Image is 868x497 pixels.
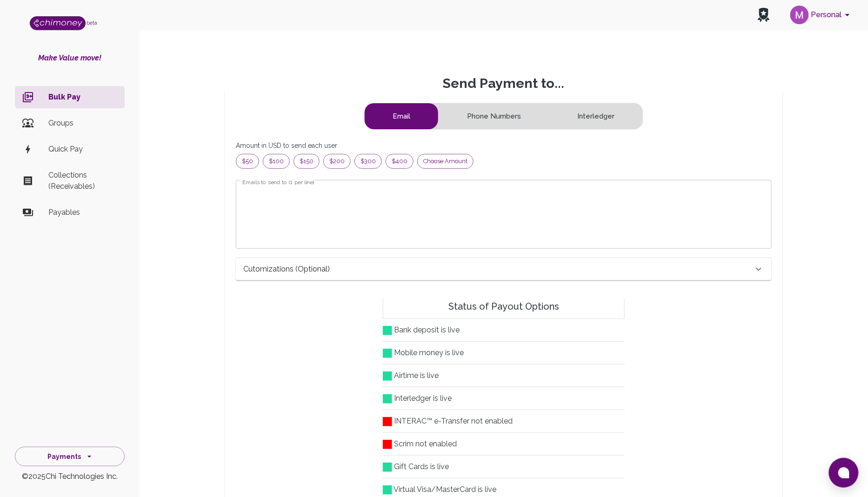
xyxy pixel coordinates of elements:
span: Airtime [383,371,439,380]
span: $300 [355,157,381,166]
div: $200 [323,154,351,169]
span: $400 [386,157,413,166]
span: $200 [324,157,350,166]
span: is live [430,462,449,471]
span: Interledger [383,394,452,403]
span: $50 [236,157,259,166]
h6: Status of Payout Options [383,299,625,319]
p: Payables [48,207,117,218]
span: $100 [263,157,289,166]
p: Groups [48,118,117,129]
span: not enabled [471,417,513,425]
p: Send Payment to... [147,75,861,92]
div: $400 [386,154,414,169]
span: $150 [294,157,319,166]
div: $150 [294,154,320,169]
button: interledgerWalletAddress [550,103,643,129]
span: Mobile money [383,348,464,357]
div: $300 [354,154,382,169]
span: Scrim [383,439,457,448]
span: is live [433,394,452,403]
button: phone [439,103,549,129]
p: Cutomizations (optional) [243,264,330,275]
span: Gift Cards [383,462,449,471]
p: Bulk Pay [48,92,117,103]
label: Emails to send to (1 per line) [242,178,314,186]
span: Choose amount [418,157,473,166]
button: account of current user [787,3,857,27]
p: Quick Pay [48,144,117,155]
span: Bank deposit [383,325,460,334]
span: is live [441,325,460,334]
span: not enabled [415,439,457,448]
span: beta [87,20,97,26]
div: Cutomizations (optional) [236,258,772,280]
span: is live [420,371,439,380]
p: Collections (Receivables) [48,170,117,192]
span: INTERAC™ e-Transfer [383,417,513,425]
button: email [365,103,438,129]
p: Amount in USD to send each user [236,141,772,150]
div: $100 [263,154,290,169]
span: is live [445,348,464,357]
span: Virtual Visa/MasterCard [383,485,496,494]
div: Choose amount [417,154,474,169]
div: $50 [236,154,259,169]
img: Logo [30,16,86,30]
div: text alignment [364,103,643,130]
button: Payments [15,447,125,467]
button: Open chat window [829,458,859,488]
span: is live [478,485,496,494]
img: avatar [790,6,809,24]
